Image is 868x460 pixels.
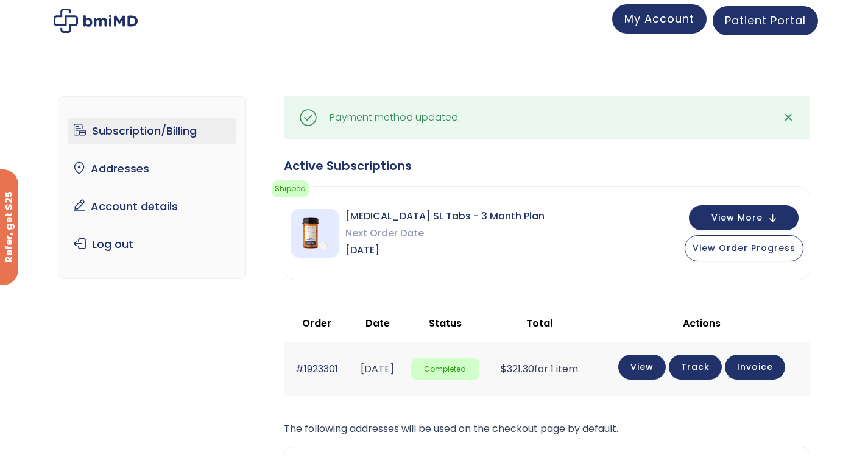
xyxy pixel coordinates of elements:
a: ✕ [777,105,801,130]
td: for 1 item [485,342,594,395]
div: Payment method updated. [330,109,460,126]
a: View [618,355,666,380]
span: Shipped [272,180,309,197]
span: Status [429,316,462,330]
p: The following addresses will be used on the checkout page by default. [284,420,810,437]
a: Log out [68,232,236,257]
img: My account [54,9,138,33]
img: Sermorelin SL Tabs - 3 Month Plan [291,209,339,258]
span: ✕ [783,109,794,126]
span: Date [365,316,390,330]
span: Patient Portal [725,13,806,28]
time: [DATE] [361,362,394,376]
span: Total [526,316,552,330]
span: Next Order Date [345,225,545,242]
a: Patient Portal [713,6,818,35]
a: Invoice [725,355,785,380]
span: 321.30 [501,362,534,376]
span: My Account [624,11,694,26]
nav: Account pages [58,96,246,279]
a: Account details [68,194,236,219]
span: $ [501,362,507,376]
span: Order [302,316,331,330]
button: View Order Progress [685,235,803,261]
div: Active Subscriptions [284,157,810,174]
span: [MEDICAL_DATA] SL Tabs - 3 Month Plan [345,208,545,225]
span: [DATE] [345,242,545,259]
a: My Account [612,4,707,34]
a: Subscription/Billing [68,118,236,144]
span: Actions [683,316,721,330]
a: Addresses [68,156,236,182]
span: Completed [411,358,479,381]
button: View More [689,205,799,230]
span: View Order Progress [693,242,796,254]
a: #1923301 [295,362,338,376]
a: Track [669,355,722,380]
span: View More [711,214,763,222]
